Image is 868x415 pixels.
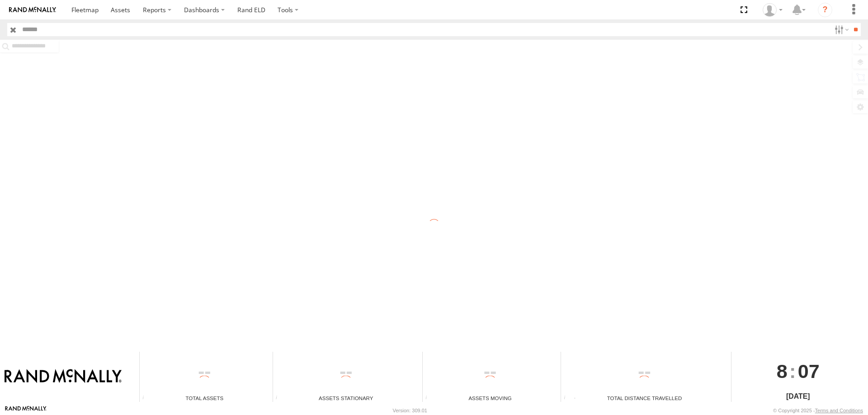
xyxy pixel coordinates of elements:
a: Terms and Conditions [815,408,863,413]
div: : [731,352,865,391]
span: 07 [798,352,820,391]
i: ? [818,3,832,17]
div: © Copyright 2025 - [773,408,863,413]
div: Total number of assets current in transit. [423,395,436,402]
div: Total Assets [140,394,269,402]
label: Search Filter Options [831,23,850,36]
div: [DATE] [731,391,865,402]
div: Assets Moving [423,394,557,402]
div: Total Distance Travelled [561,394,727,402]
img: rand-logo.svg [9,7,56,13]
div: Assets Stationary [273,394,419,402]
div: Version: 309.01 [393,408,427,413]
span: 8 [777,352,788,391]
a: Visit our Website [5,406,47,415]
div: Total number of Enabled Assets [140,395,153,402]
div: Total distance travelled by all assets within specified date range and applied filters [561,395,575,402]
div: Total number of assets current stationary. [273,395,287,402]
img: Rand McNally [5,369,122,384]
div: Chase Tanke [759,3,786,17]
